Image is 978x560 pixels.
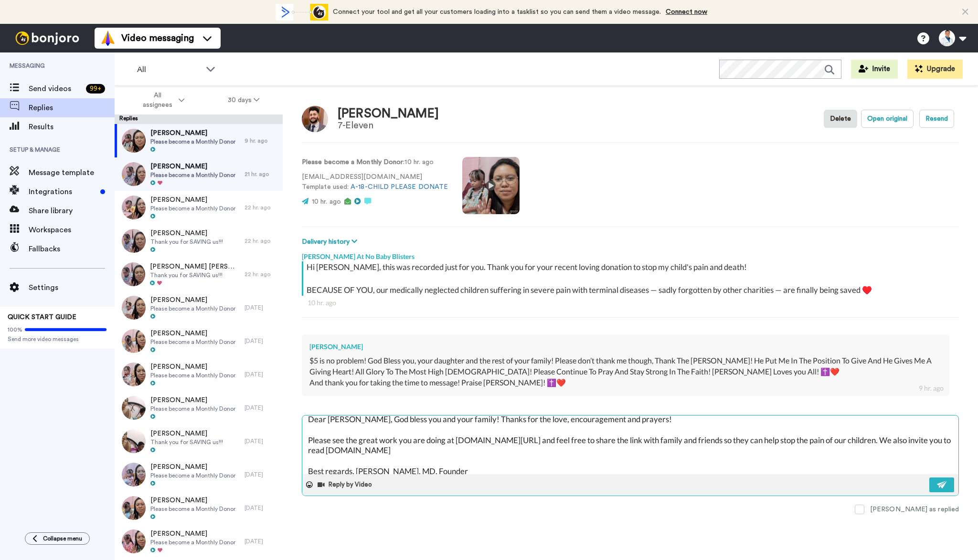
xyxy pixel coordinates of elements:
[937,481,947,488] img: send-white.svg
[150,295,235,305] span: [PERSON_NAME]
[122,196,146,219] img: 88e435b7-2623-4557-94ec-c90816923660-thumb.jpg
[302,247,959,261] div: [PERSON_NAME] At No Baby Blisters
[317,477,375,492] button: Reply by Video
[302,415,958,474] textarea: Dear [PERSON_NAME], God bless you and your family! Thanks for the love, encouragement and prayers...
[115,291,283,324] a: [PERSON_NAME]Please become a Monthly Donor[DATE]
[122,463,146,487] img: dc5a64ac-73ad-4d5b-b0c5-f023bb7d4889-thumb.jpg
[8,326,22,333] span: 100%
[150,438,223,446] span: Thank you for SAVING us!!!
[115,191,283,224] a: [PERSON_NAME]Please become a Monthly Donor22 hr. ago
[244,270,278,278] div: 22 hr. ago
[244,137,278,145] div: 9 hr. ago
[100,31,116,46] img: vm-color.svg
[138,91,177,110] span: All assignees
[121,262,145,286] img: 971c13df-31a7-4a3e-860d-4286fb2ac1da-thumb.jpg
[115,224,283,258] a: [PERSON_NAME]Thank you for SAVING us!!!22 hr. ago
[150,462,235,472] span: [PERSON_NAME]
[115,114,283,124] div: Replies
[302,237,360,247] button: Delivery history
[276,4,328,21] div: animation
[29,102,115,114] span: Replies
[302,106,328,132] img: Image of Gurvir Atwal
[43,535,82,542] span: Collapse menu
[122,329,146,353] img: 61e11642-d647-4fef-97ef-55de1b054277-thumb.jpg
[150,171,235,179] span: Please become a Monthly Donor
[150,372,235,379] span: Please become a Monthly Donor
[244,204,278,211] div: 22 hr. ago
[115,324,283,358] a: [PERSON_NAME]Please become a Monthly Donor[DATE]
[338,120,439,131] div: 7-Eleven
[309,377,942,388] div: And thank you for taking the time to message! Praise [PERSON_NAME]! ✝️❤️
[244,371,278,378] div: [DATE]
[29,83,82,94] span: Send videos
[919,110,954,128] button: Resend
[150,205,235,212] span: Please become a Monthly Donor
[150,228,223,238] span: [PERSON_NAME]
[907,60,963,79] button: Upgrade
[25,532,90,545] button: Collapse menu
[666,9,707,15] a: Connect now
[309,355,942,377] div: $5 is no problem! God Bless you, your daughter and the rest of your family! Please don’t thank me...
[150,162,235,171] span: [PERSON_NAME]
[861,110,914,128] button: Open original
[137,64,201,75] span: All
[8,314,76,321] span: QUICK START GUIDE
[851,60,898,79] button: Invite
[29,243,115,255] span: Fallbacks
[122,296,146,320] img: 5a8f93b2-9704-4a23-824d-90d0b5636137-thumb.jpg
[312,198,341,205] span: 10 hr. ago
[244,337,278,345] div: [DATE]
[122,529,146,553] img: dbb72b09-a3d1-41c2-a769-f3b75ddbe522-thumb.jpg
[115,391,283,425] a: [PERSON_NAME]Please become a Monthly Donor[DATE]
[309,342,942,352] div: [PERSON_NAME]
[150,529,235,539] span: [PERSON_NAME]
[121,31,194,45] span: Video messaging
[338,107,439,121] div: [PERSON_NAME]
[824,110,857,128] button: Delete
[150,128,235,138] span: [PERSON_NAME]
[150,238,223,246] span: Thank you for SAVING us!!!
[29,205,115,217] span: Share library
[150,472,235,479] span: Please become a Monthly Donor
[150,405,235,413] span: Please become a Monthly Donor
[29,224,115,236] span: Workspaces
[244,404,278,412] div: [DATE]
[86,84,105,93] div: 99 +
[115,358,283,391] a: [PERSON_NAME]Please become a Monthly Donor[DATE]
[29,282,115,293] span: Settings
[307,261,957,296] div: Hi [PERSON_NAME], this was recorded just for you. Thank you for your recent loving donation to st...
[122,396,146,420] img: ecb2e048-ebd6-450b-83c7-c32040f8f26c-thumb.jpg
[244,237,278,245] div: 22 hr. ago
[302,172,448,192] p: [EMAIL_ADDRESS][DOMAIN_NAME] Template used:
[244,304,278,311] div: [DATE]
[8,335,107,343] span: Send more video messages
[150,338,235,346] span: Please become a Monthly Donor
[919,384,944,393] div: 9 hr. ago
[150,138,235,145] span: Please become a Monthly Donor
[244,471,278,478] div: [DATE]
[29,121,115,133] span: Results
[150,429,223,438] span: [PERSON_NAME]
[150,262,240,271] span: [PERSON_NAME] [PERSON_NAME]
[150,395,235,405] span: [PERSON_NAME]
[244,538,278,545] div: [DATE]
[870,505,959,514] div: [PERSON_NAME] as replied
[115,491,283,525] a: [PERSON_NAME]Please become a Monthly Donor[DATE]
[122,129,146,153] img: 018a158b-8db8-4271-bb1c-eef8213c5b51-thumb.jpg
[115,124,283,157] a: [PERSON_NAME]Please become a Monthly Donor9 hr. ago
[29,167,115,178] span: Message template
[333,9,661,15] span: Connect your tool and get all your customers loading into a tasklist so you can send them a video...
[115,157,283,191] a: [PERSON_NAME]Please become a Monthly Donor21 hr. ago
[150,195,235,205] span: [PERSON_NAME]
[206,92,281,109] button: 30 days
[115,258,283,291] a: [PERSON_NAME] [PERSON_NAME]Thank you for SAVING us!!!22 hr. ago
[150,505,235,513] span: Please become a Monthly Donor
[122,363,146,386] img: f6ebb9b0-f63a-48a2-a892-41f8af6a7415-thumb.jpg
[150,539,235,546] span: Please become a Monthly Donor
[244,504,278,512] div: [DATE]
[302,159,403,166] strong: Please become a Monthly Donor
[122,162,146,186] img: d3e1fe70-ff4d-4ce9-91b8-8e4f77963c02-thumb.jpg
[150,329,235,338] span: [PERSON_NAME]
[122,496,146,520] img: 75e6cefc-d664-4de1-9ea7-3f33f6dca00c-thumb.jpg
